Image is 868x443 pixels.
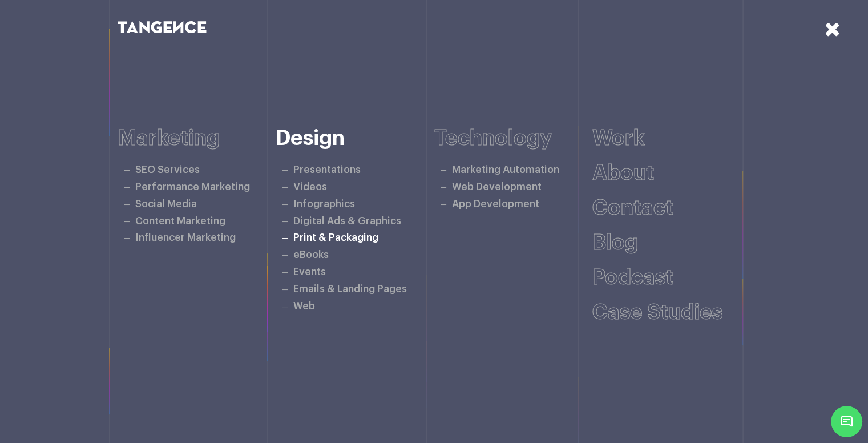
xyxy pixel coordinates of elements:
a: Social Media [135,199,197,209]
a: Marketing Automation [452,165,559,175]
a: About [592,163,654,184]
a: Contact [592,198,673,219]
a: Infographics [293,199,355,209]
h6: Marketing [118,127,276,150]
a: SEO Services [135,165,200,175]
a: Influencer Marketing [135,233,236,243]
a: Performance Marketing [135,182,250,192]
a: Work [592,128,645,149]
a: Emails & Landing Pages [293,284,407,294]
a: Content Marketing [135,216,225,226]
a: Events [293,267,326,277]
a: Blog [592,232,638,253]
a: App Development [452,199,539,209]
a: Print & Packaging [293,233,378,243]
h6: Design [276,127,434,150]
a: Digital Ads & Graphics [293,216,401,226]
a: Presentations [293,165,361,175]
a: Web Development [452,182,542,192]
h6: Technology [434,127,593,150]
span: Chat Widget [831,406,862,437]
a: Videos [293,182,327,192]
a: Web [293,301,315,311]
a: Case studies [592,302,722,323]
a: Podcast [592,267,673,288]
a: eBooks [293,250,329,260]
